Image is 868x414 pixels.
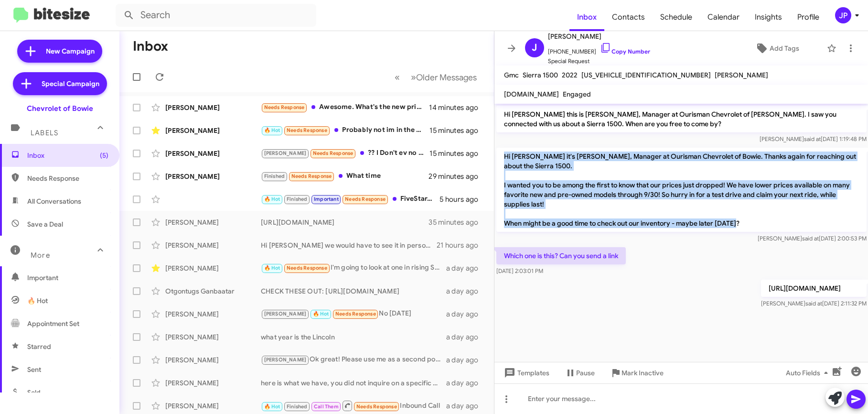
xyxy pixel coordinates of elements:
span: Needs Response [287,265,327,271]
div: a day ago [446,263,486,273]
span: [PHONE_NUMBER] [548,42,650,56]
p: Which one is this? Can you send a link [496,247,626,264]
span: [DATE] 2:03:01 PM [496,267,543,274]
span: Inbox [27,151,108,160]
div: Probably not im in the process of selling my truck to buy a new one so i have your number you may... [261,125,429,136]
button: Mark Inactive [602,364,671,381]
span: All Conversations [27,196,81,206]
span: Special Request [548,56,650,66]
span: J [532,40,537,55]
div: Awesome. What's the new price? [261,102,429,113]
span: [US_VEHICLE_IDENTIFICATION_NUMBER] [581,71,711,79]
span: Special Campaign [42,79,99,88]
div: [URL][DOMAIN_NAME] [261,218,429,227]
div: [PERSON_NAME] [165,149,261,158]
div: a day ago [446,286,486,296]
span: [PERSON_NAME] [DATE] 2:11:32 PM [761,300,866,307]
div: Otgontugs Ganbaatar [165,286,261,296]
div: Chevrolet of Bowie [27,104,93,113]
div: [PERSON_NAME] [165,126,261,135]
div: No [DATE] [261,308,446,319]
a: Inbox [569,3,604,31]
div: 35 minutes ago [429,218,486,227]
a: Contacts [604,3,653,31]
a: New Campaign [17,40,102,63]
span: [PERSON_NAME] [264,311,307,317]
div: What time [261,171,429,182]
div: [PERSON_NAME] [165,263,261,273]
button: Previous [389,67,406,87]
span: 🔥 Hot [313,311,329,317]
span: Auto Fields [786,364,832,381]
a: Schedule [653,3,700,31]
span: 2022 [562,71,578,79]
span: « [395,71,400,83]
span: Appointment Set [27,319,79,328]
span: 🔥 Hot [27,296,48,305]
span: Calendar [700,3,747,31]
span: [PERSON_NAME] [715,71,768,79]
span: [PERSON_NAME] [264,357,307,363]
span: said at [805,300,822,307]
input: Search [116,4,316,27]
span: Labels [31,129,58,137]
button: Add Tags [732,40,822,57]
span: Save a Deal [27,219,63,229]
span: Needs Response [345,196,386,202]
button: Pause [557,364,602,381]
span: Gmc [504,71,519,79]
a: Profile [790,3,827,31]
span: Mark Inactive [622,364,664,381]
div: [PERSON_NAME] [165,172,261,181]
span: said at [802,235,818,242]
span: » [411,71,416,83]
div: here is what we have, you did not inquire on a specific one that we have [261,378,446,388]
span: Finished [287,196,308,202]
span: Older Messages [416,72,477,83]
span: Needs Response [264,104,305,110]
span: Needs Response [313,150,354,156]
span: 🔥 Hot [264,127,280,133]
span: Important [27,273,108,283]
div: Ok great! Please use me as a second point of contact if you have trouble reaching anyone else. We... [261,354,446,365]
span: [PERSON_NAME] [264,150,307,156]
span: Add Tags [770,40,799,57]
span: Pause [576,364,595,381]
span: Finished [287,403,308,410]
span: Call Them [314,403,339,410]
span: 🔥 Hot [264,403,280,410]
div: Hi [PERSON_NAME] we would have to see it in person to appraise it, are you able to stop by [DATE] [261,240,437,250]
span: Needs Response [287,127,327,133]
div: Inbound Call [261,400,446,412]
div: [PERSON_NAME] [165,355,261,365]
div: [PERSON_NAME] [165,378,261,388]
span: [PERSON_NAME] [DATE] 1:19:48 PM [759,135,866,142]
span: [DOMAIN_NAME] [504,90,559,98]
div: a day ago [446,378,486,388]
span: (5) [100,151,108,160]
div: ?? I Don't ev no wht car u r talk n about ?? I don't even remember reaching out to you or do you ... [261,148,429,159]
span: [PERSON_NAME] [DATE] 2:00:53 PM [757,235,866,242]
nav: Page navigation example [389,67,482,87]
span: 🔥 Hot [264,265,280,271]
button: JP [827,7,857,23]
div: 21 hours ago [437,240,486,250]
span: Templates [502,364,549,381]
p: [URL][DOMAIN_NAME] [761,280,866,297]
div: I'm going to look at one in rising Sun ourisman this afternoon [261,262,446,273]
span: New Campaign [46,46,95,56]
div: a day ago [446,355,486,365]
div: [PERSON_NAME] [165,332,261,342]
span: Finished [264,173,285,179]
button: Auto Fields [778,364,839,381]
a: Insights [747,3,790,31]
span: Needs Response [356,403,397,410]
a: Special Campaign [13,72,107,95]
button: Next [405,67,482,87]
div: a day ago [446,401,486,411]
span: More [31,251,50,260]
span: Engaged [563,90,591,98]
div: 5 hours ago [439,195,486,204]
